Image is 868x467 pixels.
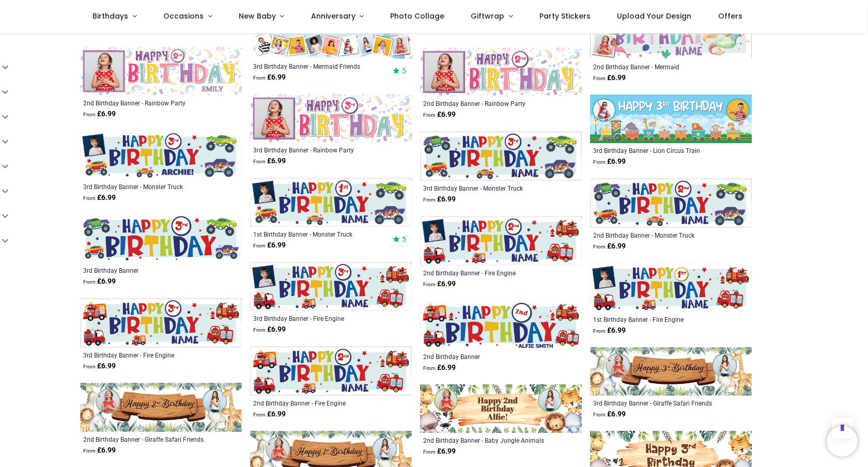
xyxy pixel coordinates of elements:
span: From [83,448,96,454]
span: From [593,412,606,417]
strong: £ 6.99 [83,445,116,456]
strong: £ 6.99 [253,324,286,335]
span: From [593,244,606,250]
strong: £ 6.99 [253,409,286,419]
a: 2nd Birthday Banner - Baby Jungle Animals [423,436,548,444]
span: New Baby [239,11,276,21]
img: Personalised Happy 2nd Birthday Banner - Rainbow Party - 1 Photo Upload [420,48,582,96]
a: 2nd Birthday Banner - Fire Engine [253,399,378,407]
span: From [423,197,436,203]
span: From [423,449,436,455]
span: From [423,365,436,371]
span: From [83,279,96,285]
img: Personalised Happy 2nd Birthday Banner - Fire Engine - Custom Name & 1 Photo Upload [420,216,582,265]
span: Birthdays [92,11,128,21]
strong: £ 6.99 [83,276,116,287]
strong: £ 6.99 [423,279,456,289]
img: Personalised Happy 3rd Birthday Banner - Monster Truck - Custom Name & 1 Photo Upload [80,131,242,179]
a: 3rd Birthday Banner - Rainbow Party [253,146,378,154]
a: 2nd Birthday Banner - Fire Engine [423,269,548,277]
a: 3rd Birthday Banner - Mermaid Friends [253,62,378,70]
strong: £ 6.99 [83,193,116,203]
span: From [593,159,606,165]
a: 3rd Birthday Banner - Giraffe Safari Friends [593,399,718,407]
a: 2nd Birthday Banner [423,352,548,361]
span: From [253,159,266,164]
a: 2nd Birthday Banner - Rainbow Party [83,99,208,107]
img: Personalised Happy 3rd Birthday Banner - Fire Engine - Custom Name [80,298,242,348]
strong: £ 6.99 [593,73,626,83]
img: Personalised Happy 1st Birthday Banner - Monster Truck - Custom Name & 1 Photo Upload [250,178,412,227]
span: Occasions [163,11,204,21]
a: 3rd Birthday Banner - Lion Circus Train [593,146,718,154]
span: From [83,195,96,201]
a: 3rd Birthday Banner - Fire Engine [83,351,208,359]
img: Happy 3rd Birthday Banner - Monster Truck [80,214,242,263]
span: 5 [402,235,406,244]
img: Personalised Happy 3rd Birthday Banner - Lion Circus Train - 2 Photo Upload [590,95,752,143]
strong: £ 6.99 [593,157,626,167]
img: Personalised Happy 1st Birthday Banner - Fire Engine - Custom Name & 1 Photo Upload [590,263,752,312]
span: Upload Your Design [617,11,691,21]
a: 2nd Birthday Banner - Monster Truck [593,231,718,239]
img: Personalised Happy 3rd Birthday Banner - Rainbow Party - 1 Photo Upload [250,94,412,143]
img: Personalised Happy 3rd Birthday Banner - Giraffe Safari Friends - 2 Photo Upload [590,347,752,396]
a: 2nd Birthday Banner - Giraffe Safari Friends [83,435,208,443]
strong: £ 6.99 [593,325,626,336]
img: Personalised Happy 2nd Birthday Banner - Baby Jungle Animals - 2 Photo Upload [420,384,582,433]
span: From [593,75,606,81]
strong: £ 6.99 [423,194,456,205]
a: 1st Birthday Banner - Fire Engine [593,315,718,323]
img: Personalised Happy 3rd Birthday Banner - Fire Engine - Custom Name & 1 Photo Upload [250,262,412,311]
span: From [253,327,266,333]
a: 3rd Birthday Banner - Monster Truck [83,182,208,191]
a: 2nd Birthday Banner - Rainbow Party [423,99,548,107]
a: 3rd Birthday Banner [83,266,208,274]
img: Personalised Happy 2nd Birthday Banner - Mermaid - Custom Name & 2 Photo Upload [590,10,752,59]
span: From [253,75,266,81]
a: 2nd Birthday Banner - Mermaid [593,63,718,71]
strong: £ 6.99 [253,156,286,166]
div: 3rd Birthday Banner - Fire Engine [253,314,378,322]
strong: £ 6.99 [423,446,456,457]
span: From [83,364,96,369]
a: 3rd Birthday Banner - Monster Truck [423,184,548,192]
img: Personalised Happy 3rd Birthday Banner - Mermaid Friends - 9 Photo Upload [250,10,412,58]
img: Personalised Happy 3rd Birthday Banner - Monster Truck - Custom Name [420,131,582,181]
a: 1st Birthday Banner - Monster Truck [253,230,378,238]
iframe: Brevo live chat [827,426,858,457]
img: Personalised Happy 2nd Birthday Banner - Monster Truck - Custom Name [590,178,752,228]
span: From [253,412,266,417]
strong: £ 6.99 [83,109,116,119]
strong: £ 6.99 [253,72,286,83]
span: From [83,112,96,117]
span: From [423,282,436,287]
img: Personalised Happy 2nd Birthday Banner - Fire Engine - Custom Name [250,346,412,396]
span: Photo Collage [390,11,444,21]
span: Offers [718,11,742,21]
img: Personalised Happy 2nd Birthday Banner - Rainbow Party - Custom Name & 1 Photo Upload [80,47,242,96]
strong: £ 6.99 [83,361,116,371]
img: Personalised Happy 2nd Birthday Banner - Giraffe Safari Friends - 2 Photo Upload [80,383,242,431]
span: Party Stickers [539,11,591,21]
strong: £ 6.99 [423,363,456,373]
strong: £ 6.99 [423,110,456,120]
span: From [253,243,266,248]
span: Giftwrap [471,11,504,21]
